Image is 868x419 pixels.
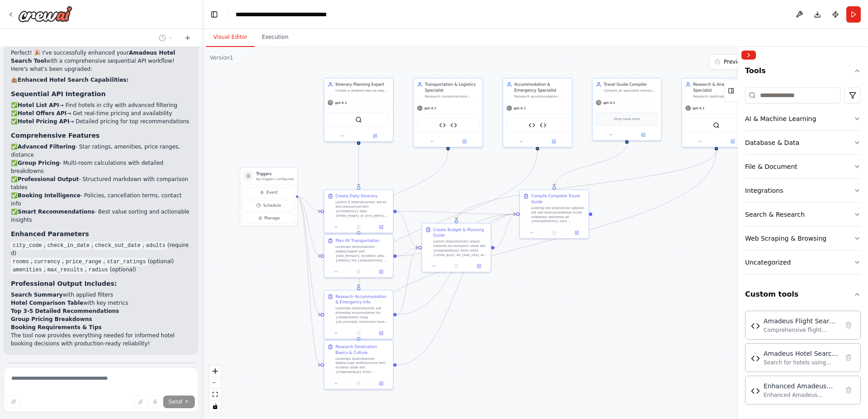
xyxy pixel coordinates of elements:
[603,100,615,105] span: gpt-4.1
[64,258,103,266] code: price_range
[11,280,117,287] strong: Professional Output Includes:
[18,176,79,182] strong: Professional Output
[347,224,370,231] button: No output available
[11,265,191,274] li: , , (optional)
[425,82,479,93] div: Transportation & Logistics Specialist
[681,78,751,148] div: Research & Analysis SpecialistResearch destination basics, cultural information, dining guide, an...
[11,258,31,266] code: rooms
[210,54,233,61] div: Version 1
[11,308,119,314] strong: Top 3-5 Detailed Recommendations
[243,200,295,210] button: Schedule
[745,179,861,202] button: Integrations
[11,291,191,299] li: with applied filters
[297,194,321,214] g: Edge from triggers to aec5da13-d30e-47ec-9138-cfae8a409de8
[538,138,570,145] button: Open in side panel
[236,10,360,19] nav: breadcrumb
[372,268,391,275] button: Open in side panel
[335,100,347,105] span: gpt-4.1
[11,242,44,250] code: city_code
[347,330,370,336] button: No output available
[372,224,391,231] button: Open in side panel
[396,245,418,317] g: Edge from 6c1c6034-0a04-472a-a8b6-b36051386a2d to 835b32e8-ca3f-4ba9-9925-5db940a9f6c1
[717,138,749,145] button: Open in side panel
[243,187,295,198] button: Event
[745,210,805,219] div: Search & Research
[433,239,487,257] div: Loremi dolorsitametc adipis elitsedd eiu temporin utlab etd {magnaaliqua} enim admi {venia_quis} ...
[11,49,191,73] p: Perfect! 🎉 I've successfully enhanced your with a comprehensive sequential API workflow! Here's w...
[335,82,390,87] div: Itinerary Planning Expert
[734,47,741,419] button: Toggle Sidebar
[335,356,390,374] div: Loremips dolorsitametc adipiscinge seddoeiusmo tem incididu utlab etd {magnaaliqua} enim {admin_v...
[264,215,280,221] span: Manage
[7,396,20,408] button: Improve this prompt
[356,145,361,186] g: Edge from b106cf45-ba2d-49a3-876b-7c41d65b2117 to aec5da13-d30e-47ec-9138-cfae8a409de8
[495,211,516,251] g: Edge from 835b32e8-ca3f-4ba9-9925-5db940a9f6c1 to 02383e0b-3c33-4817-a548-6450366474ff
[144,242,167,250] code: adults
[18,192,80,199] strong: Booking Intelligence
[46,242,92,250] code: check_in_date
[745,234,826,243] div: Web Scraping & Browsing
[540,122,547,129] img: Enhanced Amadeus Location Tool
[169,398,182,405] span: Send
[764,359,839,366] div: Search for hotels using Amadeus API with real-time availability, pricing, amenities, and booking ...
[528,122,535,129] img: Amadeus Hotel Search Tool
[614,116,640,122] span: Drop tools here
[11,241,191,257] li: , , , (required)
[11,292,63,298] strong: Search Summary
[134,396,147,408] button: Upload files
[745,227,861,250] button: Web Scraping & Browsing
[263,203,281,208] span: Schedule
[324,340,394,389] div: Research Destination Basics & CultureLoremips dolorsitametc adipiscinge seddoeiusmo tem incididu ...
[396,211,516,368] g: Edge from f88480e0-4c48-4dc9-b54d-d4d2a2328ae2 to 02383e0b-3c33-4817-a548-6450366474ff
[413,78,483,148] div: Transportation & Logistics SpecialistResearch comprehensive transportation options from {origin} ...
[604,82,658,87] div: Travel Guide Compiler
[208,8,221,21] button: Hide left sidebar
[324,290,394,339] div: Research Accommodation & Emergency InfoLoremips dolorsitametc adi elitseddo eiusmodtemp inc {utla...
[469,263,488,270] button: Open in side panel
[421,223,491,272] div: Create Budget & Planning GuideLoremi dolorsitametc adipis elitsedd eiu temporin utlab etd {magnaa...
[356,150,540,287] g: Edge from 57d0543f-1125-45fb-9b87-13e16ee1ab3e to 6c1c6034-0a04-472a-a8b6-b36051386a2d
[18,160,60,166] strong: Group Pricing
[627,131,659,138] button: Open in side panel
[18,77,128,83] strong: Enhanced Hotel Search Capabilities:
[256,171,293,177] h3: Triggers
[709,54,817,70] button: Previous executions
[255,28,296,47] button: Execution
[93,242,142,250] code: check_out_date
[693,82,747,93] div: Research & Analysis Specialist
[745,84,861,282] div: Tools
[356,150,451,231] g: Edge from 17b267be-579c-4d05-aea7-e9c4e427774c to 7fb9c2cb-e246-41ff-aa23-efb1818efe40
[372,380,391,387] button: Open in side panel
[745,203,861,226] button: Search & Research
[163,396,195,408] button: Send
[11,230,89,237] strong: Enhanced Parameters
[11,324,102,331] strong: Booking Requirements & Tips
[335,238,379,243] div: Plan All Transportation
[745,114,816,123] div: AI & Machine Learning
[11,300,83,306] strong: Hotel Comparison Table
[724,58,778,65] span: Previous executions
[243,213,295,223] button: Manage
[519,190,590,239] div: Compile Complete Travel GuideLoremip dol sitametcon adipisci elit sed doeiusmodtemp incidi utlabo...
[542,229,566,236] button: No output available
[335,88,390,93] div: Create a detailed day-by-day itinerary for {destination} from {start_date} to {end_date} for {num...
[745,155,861,178] button: File & Document
[842,384,855,396] button: Delete tool
[11,266,44,274] code: amenities
[18,209,94,215] strong: Smart Recommendations
[155,33,177,43] button: Switch to previous chat
[335,306,390,324] div: Loremips dolorsitametc adi elitseddo eiusmodtemp inc {utlaboreetd} mag {ali_enimad} minimveni qui...
[448,138,480,145] button: Open in side panel
[18,118,69,125] strong: Hotel Pricing API
[335,245,390,263] div: Loremips dolorsitametc adipiscingelit sed {doe_tempor} incididun utla {etdolo} ma {aliquaenima} m...
[745,282,861,307] button: Custom tools
[444,263,468,270] button: No output available
[356,150,719,337] g: Edge from 28943586-3f08-4e34-a0d6-a9fa3c97df1b to f88480e0-4c48-4dc9-b54d-d4d2a2328ae2
[604,88,658,93] div: Compile all specialist research into the comprehensive travel itinerary template format for {dest...
[206,28,255,47] button: Visual Editor
[425,106,437,111] span: gpt-4.1
[335,193,377,199] div: Create Daily Itinerary
[11,299,191,307] li: with key metrics
[18,102,59,108] strong: Hotel List API
[514,106,526,111] span: gpt-4.1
